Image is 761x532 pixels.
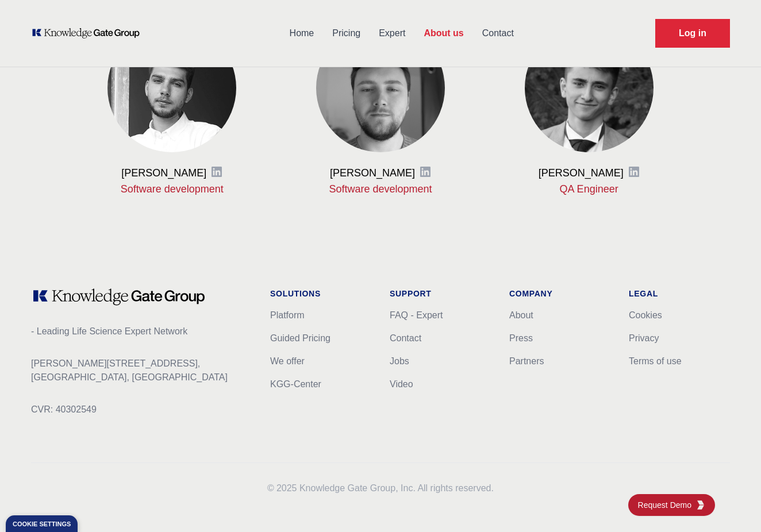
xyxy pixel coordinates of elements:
[509,356,544,366] a: Partners
[629,310,662,320] a: Cookies
[270,356,305,366] a: We offer
[390,333,421,343] a: Contact
[121,166,206,180] h3: [PERSON_NAME]
[473,18,523,48] a: Contact
[107,24,236,152] img: Viktor Dzhyranov
[330,166,415,180] h3: [PERSON_NAME]
[31,28,148,39] a: KOL Knowledge Platform: Talk to Key External Experts (KEE)
[390,356,409,366] a: Jobs
[704,477,761,532] div: Chat-Widget
[270,310,305,320] a: Platform
[629,288,730,299] h1: Legal
[267,483,274,493] span: ©
[270,379,321,389] a: KGG-Center
[509,288,610,299] h1: Company
[628,494,715,516] a: Request DemoKGG
[280,18,324,48] a: Home
[370,18,414,48] a: Expert
[31,481,730,495] p: 2025 Knowledge Gate Group, Inc. All rights reserved.
[323,18,370,48] a: Pricing
[696,500,705,510] img: KGG
[295,182,467,196] p: Software development
[509,333,533,343] a: Press
[704,477,761,532] iframe: Chat Widget
[86,182,258,196] p: Software development
[270,288,371,299] h1: Solutions
[31,403,252,417] p: CVR: 40302549
[13,521,71,527] div: Cookie settings
[655,19,730,48] a: Request Demo
[503,182,675,196] p: QA Engineer
[629,333,659,343] a: Privacy
[390,379,413,389] a: Video
[525,24,654,152] img: Otabek Ismailkhodzhaiev
[390,288,491,299] h1: Support
[31,357,252,384] p: [PERSON_NAME][STREET_ADDRESS], [GEOGRAPHIC_DATA], [GEOGRAPHIC_DATA]
[316,24,445,152] img: Anatolii Kovalchuk
[638,499,696,511] span: Request Demo
[629,356,682,366] a: Terms of use
[390,310,443,320] a: FAQ - Expert
[509,310,533,320] a: About
[414,18,472,48] a: About us
[539,166,624,180] h3: [PERSON_NAME]
[270,333,330,343] a: Guided Pricing
[31,325,252,338] p: - Leading Life Science Expert Network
